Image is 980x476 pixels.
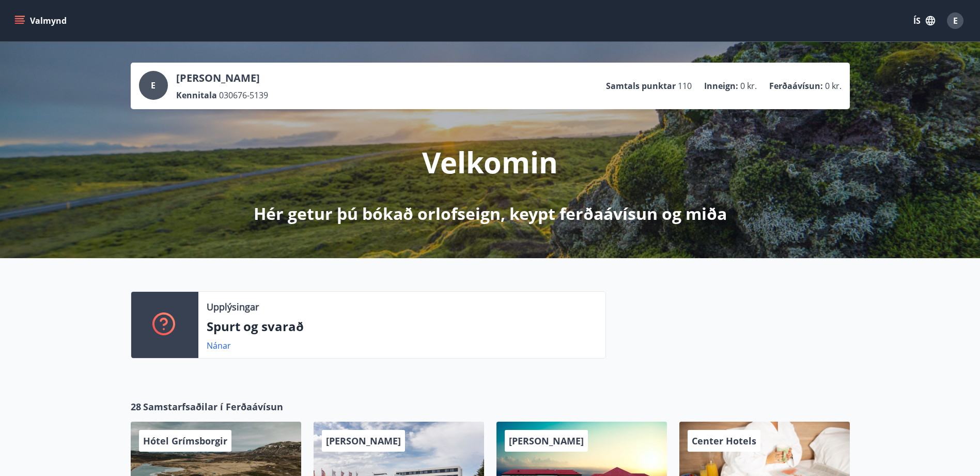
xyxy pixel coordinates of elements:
[908,11,941,30] button: ÍS
[176,90,217,101] p: Kennitala
[131,400,141,413] span: 28
[943,8,968,33] button: E
[825,80,842,92] span: 0 kr.
[143,400,283,413] span: Samstarfsaðilar í Ferðaávísun
[740,80,757,92] span: 0 kr.
[692,435,756,447] span: Center Hotels
[509,435,584,447] span: [PERSON_NAME]
[176,71,268,85] p: [PERSON_NAME]
[207,340,231,351] a: Nánar
[219,90,268,101] span: 030676-5139
[769,80,823,92] p: Ferðaávísun :
[704,80,738,92] p: Inneign :
[953,15,958,26] span: E
[207,318,597,335] p: Spurt og svarað
[143,435,227,447] span: Hótel Grímsborgir
[422,142,558,182] p: Velkomin
[254,202,727,225] p: Hér getur þú bókað orlofseign, keypt ferðaávísun og miða
[151,80,155,91] span: E
[326,435,401,447] span: [PERSON_NAME]
[12,11,71,30] button: menu
[207,300,259,314] p: Upplýsingar
[678,80,692,92] span: 110
[606,80,676,92] p: Samtals punktar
